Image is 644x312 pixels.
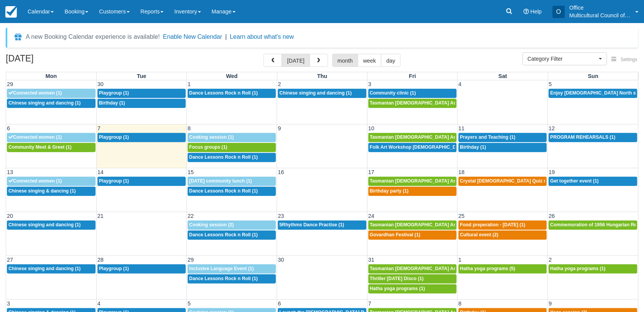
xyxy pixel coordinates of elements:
a: Hatha yoga programs (1) [549,264,637,274]
a: Chinese singing and dancing (1) [7,99,96,108]
a: Playgroup (1) [97,133,186,142]
span: Dance Lessons Rock n Roll (1) [189,90,258,96]
span: Tasmanian [DEMOGRAPHIC_DATA] Association -Weekly Praying (1) [370,266,522,271]
a: Tasmanian [DEMOGRAPHIC_DATA] Association -Weekly Praying (1) [368,177,457,186]
span: Sun [588,73,598,79]
span: Folk Art Workshop [DEMOGRAPHIC_DATA] Community (1) [370,144,501,150]
span: Birthday party (1) [370,188,409,194]
span: 22 [187,213,195,219]
span: Tasmanian [DEMOGRAPHIC_DATA] Association -Weekly Praying (1) [370,178,522,184]
img: checkfront-main-nav-mini-logo.png [5,6,17,18]
a: Connected women (1) [7,177,96,186]
span: Tue [137,73,147,79]
a: Chinese singing & dancing (1) [7,187,96,196]
span: Get together event (1) [550,178,599,184]
a: Dance Lessons Rock n Roll (1) [188,187,276,196]
a: Community clinic (1) [368,89,457,98]
span: 24 [368,213,375,219]
a: Dance Lessons Rock n Roll (1) [188,89,276,98]
span: Thu [317,73,327,79]
span: 3 [6,300,11,307]
span: Crystal [DEMOGRAPHIC_DATA] Quiz night (2) [460,178,563,184]
span: 16 [277,169,285,175]
span: 31 [368,257,375,263]
span: 18 [458,169,466,175]
a: 5Rhythms Dance Practise (1) [278,221,366,230]
a: Chinese singing and dancing (1) [7,221,96,230]
span: 30 [97,81,104,87]
span: Connected women (1) [8,90,62,96]
span: Dance Lessons Rock n Roll (1) [189,232,258,237]
span: 6 [6,125,11,131]
span: Mon [46,73,57,79]
span: Connected women (1) [8,134,62,140]
span: 11 [458,125,466,131]
a: Cooking session (1) [188,133,276,142]
span: Playgroup (1) [99,134,129,140]
span: Focus groups (1) [189,144,227,150]
span: Dance Lessons Rock n Roll (1) [189,188,258,194]
p: Multicultural Council of [GEOGRAPHIC_DATA] [570,12,631,19]
span: Cultural event (2) [460,232,499,237]
button: month [332,54,358,67]
a: Folk Art Workshop [DEMOGRAPHIC_DATA] Community (1) [368,143,457,152]
span: Help [530,8,542,15]
span: Prayers and Teaching (1) [460,134,516,140]
span: 9 [277,125,282,131]
span: 8 [458,300,462,307]
span: Cooking session (1) [189,134,234,140]
a: Focus groups (1) [188,143,276,152]
a: Chinese singing and dancing (1) [7,264,96,274]
a: Tasmanian [DEMOGRAPHIC_DATA] Association -Weekly Praying (1) [368,221,457,230]
a: Commemoration of 1956 Hungarian Revolution (1) [549,221,637,230]
span: Tasmanian [DEMOGRAPHIC_DATA] Association -Weekly Praying (1) [370,222,522,227]
a: Connected women (1) [7,133,96,142]
a: Playgroup (1) [97,177,186,186]
span: 2 [548,257,553,263]
span: Dance Lessons Rock n Roll (1) [189,154,258,160]
span: Fri [409,73,416,79]
span: 29 [187,257,195,263]
span: 17 [368,169,375,175]
button: [DATE] [282,54,310,67]
a: Cooking session (2) [188,221,276,230]
a: Dance Lessons Rock n Roll (1) [188,274,276,284]
span: Playgroup (1) [99,266,129,271]
span: 27 [6,257,14,263]
a: Birthday (1) [97,99,186,108]
span: Dance Lessons Rock n Roll (1) [189,276,258,281]
span: | [225,33,227,40]
a: Birthday (1) [459,143,547,152]
a: Learn about what's new [230,33,294,40]
button: Enable New Calendar [163,33,222,41]
span: 21 [97,213,104,219]
a: Hatha yoga programs (5) [459,264,547,274]
span: Community Meet & Greet (1) [8,144,72,150]
span: Connected women (1) [8,178,62,184]
span: 25 [458,213,466,219]
span: 5 [548,81,553,87]
span: Food preperation - [DATE] (1) [460,222,525,227]
span: 30 [277,257,285,263]
span: 7 [97,125,101,131]
span: Chinese singing and dancing (1) [8,222,81,227]
span: 3 [368,81,372,87]
span: 2 [277,81,282,87]
a: Govardhan Festival (1) [368,231,457,240]
div: A new Booking Calendar experience is available! [26,32,160,41]
span: 28 [97,257,104,263]
div: O [553,6,565,18]
a: Connected women (1) [7,89,96,98]
h2: [DATE] [6,54,103,68]
span: 4 [97,300,101,307]
span: 1 [187,81,192,87]
span: 5 [187,300,192,307]
span: 4 [458,81,462,87]
a: Tasmanian [DEMOGRAPHIC_DATA] Association -Weekly Praying (1) [368,133,457,142]
button: Settings [607,54,642,65]
span: Community clinic (1) [370,90,416,96]
span: Playgroup (1) [99,178,129,184]
a: Thriller [DATE] Disco (1) [368,274,457,284]
a: Food preperation - [DATE] (1) [459,221,547,230]
span: Chinese singing and dancing (1) [279,90,352,96]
